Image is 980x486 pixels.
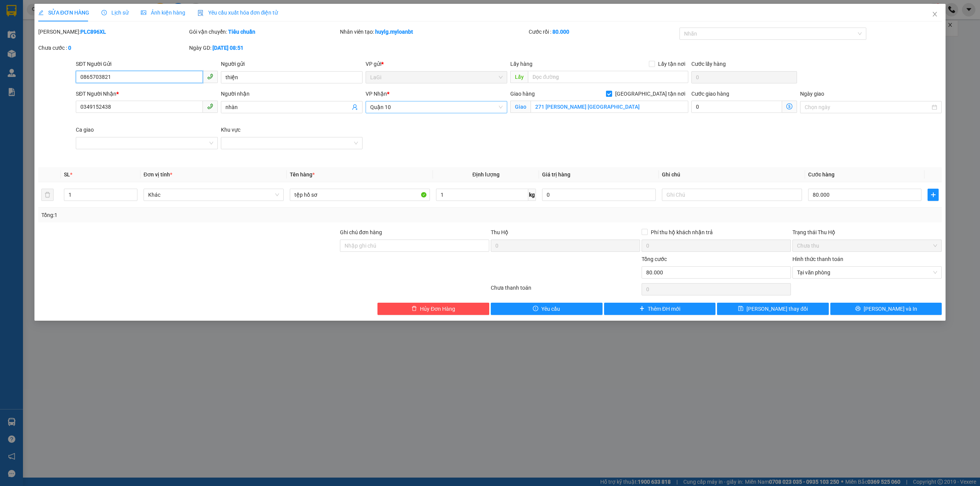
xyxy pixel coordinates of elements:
[639,306,645,312] span: plus
[528,71,688,83] input: Dọc đường
[148,189,279,201] span: Khác
[68,45,71,51] b: 0
[786,103,792,109] span: dollar-circle
[370,72,503,83] span: LaGi
[648,228,716,236] span: Phí thu hộ khách nhận trả
[659,167,805,182] th: Ghi chú
[792,228,942,236] div: Trạng thái Thu Hộ
[648,305,680,313] span: Thêm ĐH mới
[855,306,861,312] span: printer
[101,10,129,16] span: Lịch sử
[366,91,387,97] span: VP Nhận
[189,28,338,36] div: Gói vận chuyển:
[198,10,278,16] span: Yêu cầu xuất hóa đơn điện tử
[38,10,44,15] span: edit
[928,192,938,198] span: plus
[38,28,188,36] div: [PERSON_NAME]:
[76,90,217,98] div: SĐT Người Nhận
[691,101,782,113] input: Cước giao hàng
[207,103,213,109] span: phone
[800,91,824,97] label: Ngày giao
[221,90,363,98] div: Người nhận
[472,171,500,178] span: Định lượng
[221,126,363,134] div: Khu vực
[38,10,89,16] span: SỬA ĐƠN HÀNG
[377,303,489,315] button: deleteHủy Đơn Hàng
[340,229,382,235] label: Ghi chú đơn hàng
[510,61,532,67] span: Lấy hàng
[528,189,536,201] span: kg
[642,256,667,262] span: Tổng cước
[38,44,188,52] div: Chưa cước :
[76,60,217,68] div: SĐT Người Gửi
[655,60,688,68] span: Lấy tận nơi
[420,305,455,313] span: Hủy Đơn Hàng
[541,305,560,313] span: Yêu cầu
[491,229,508,235] span: Thu Hộ
[370,101,503,113] span: Quận 10
[932,11,938,17] span: close
[928,189,939,201] button: plus
[412,306,417,312] span: delete
[141,10,185,16] span: Ảnh kiện hàng
[41,189,54,201] button: delete
[808,171,835,178] span: Cước hàng
[64,171,70,178] span: SL
[612,90,688,98] span: [GEOGRAPHIC_DATA] tận nơi
[510,91,535,97] span: Giao hàng
[352,104,358,110] span: user-add
[604,303,716,315] button: plusThêm ĐH mới
[924,4,946,25] button: Close
[76,127,94,133] label: Ca giao
[691,71,797,83] input: Cước lấy hàng
[746,305,808,313] span: [PERSON_NAME] thay đổi
[101,10,107,15] span: clock-circle
[290,171,315,178] span: Tên hàng
[738,306,743,312] span: save
[189,44,338,52] div: Ngày GD:
[691,91,729,97] label: Cước giao hàng
[533,306,538,312] span: exclamation-circle
[340,28,527,36] div: Nhân viên tạo:
[198,10,204,16] img: icon
[80,29,106,35] b: PLC896XL
[510,101,531,113] span: Giao
[366,60,507,68] div: VP gửi
[717,303,829,315] button: save[PERSON_NAME] thay đổi
[864,305,917,313] span: [PERSON_NAME] và In
[691,61,726,67] label: Cước lấy hàng
[542,171,570,178] span: Giá trị hàng
[662,189,802,201] input: Ghi Chú
[375,29,413,35] b: huylg.myloanbt
[490,284,641,297] div: Chưa thanh toán
[552,29,569,35] b: 80.000
[221,60,363,68] div: Người gửi
[141,10,146,15] span: picture
[792,256,843,262] label: Hình thức thanh toán
[207,73,213,80] span: phone
[228,29,255,35] b: Tiêu chuẩn
[529,28,678,36] div: Cước rồi :
[805,103,930,111] input: Ngày giao
[797,267,937,278] span: Tại văn phòng
[830,303,942,315] button: printer[PERSON_NAME] và In
[290,189,430,201] input: VD: Bàn, Ghế
[212,45,243,51] b: [DATE] 08:51
[797,240,937,251] span: Chưa thu
[41,211,378,219] div: Tổng: 1
[510,71,528,83] span: Lấy
[144,171,172,178] span: Đơn vị tính
[491,303,603,315] button: exclamation-circleYêu cầu
[340,240,489,252] input: Ghi chú đơn hàng
[531,101,688,113] input: Giao tận nơi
